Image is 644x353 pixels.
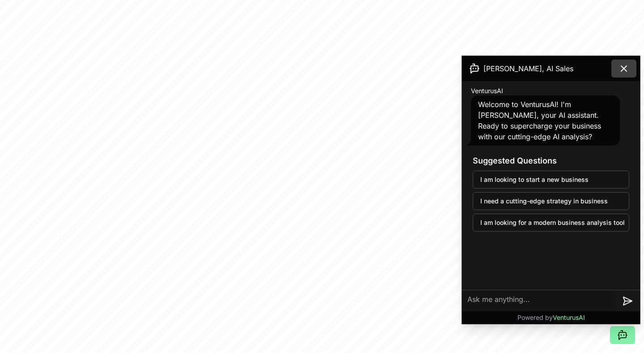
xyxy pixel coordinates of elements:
[483,63,573,74] span: [PERSON_NAME], AI Sales
[517,313,585,322] p: Powered by
[478,100,601,141] span: Welcome to VenturusAI! I'm [PERSON_NAME], your AI assistant. Ready to supercharge your business w...
[473,155,629,167] h3: Suggested Questions
[471,86,503,95] span: VenturusAI
[473,171,629,189] button: I am looking to start a new business
[553,314,585,321] span: VenturusAI
[473,214,629,232] button: I am looking for a modern business analysis tool
[473,192,629,210] button: I need a cutting-edge strategy in business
